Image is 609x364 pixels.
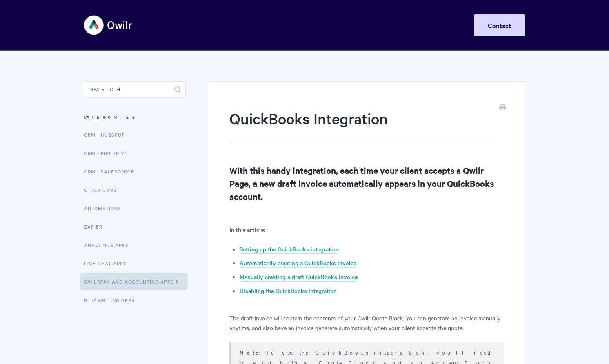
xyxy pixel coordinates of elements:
[84,81,186,98] input: Search
[229,108,492,143] h1: QuickBooks Integration
[84,10,133,40] img: Qwilr Help Center
[84,255,133,271] a: Live Chat Apps
[474,14,525,36] a: Contact
[229,313,504,333] p: The draft invoice will contain the contents of your Qwilr Quote Block. You can generate an invoic...
[240,259,356,268] a: Automatically creating a QuickBooks invoice
[80,273,188,290] a: QwilrPay and Accounting Apps
[84,292,141,308] a: Retargeting Apps
[229,164,504,203] h2: With this handy integration, each time your client accepts a Qwilr Page, a new draft invoice auto...
[84,182,123,198] a: Other CRMs
[84,163,140,180] a: CRM - Salesforce
[240,273,358,282] a: Manually creating a draft QuickBooks invoice
[240,348,266,356] strong: Note:
[84,218,109,235] a: Zapier
[84,200,127,216] a: Automations
[84,127,131,143] a: CRM - HubSpot
[240,286,337,295] a: Disabling the QuickBooks integration
[84,237,135,253] a: Analytics Apps
[499,103,506,112] a: Print this Article
[229,225,265,233] b: In this article:
[84,110,186,124] h3: Categories
[240,245,339,254] a: Setting up the QuickBooks integration
[84,145,134,161] a: CRM - Pipedrive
